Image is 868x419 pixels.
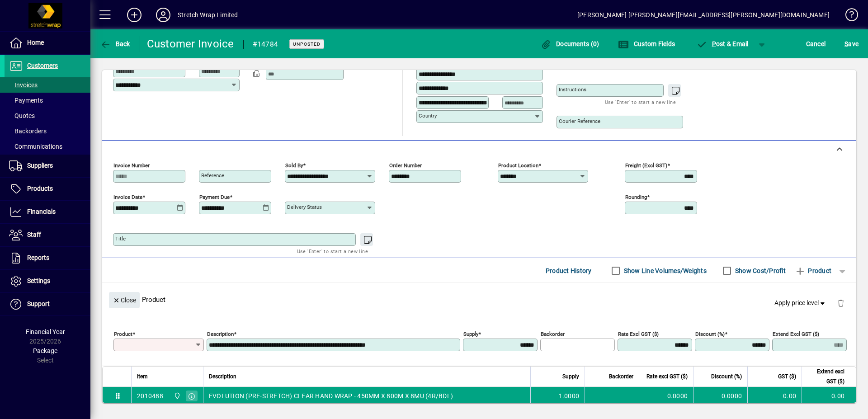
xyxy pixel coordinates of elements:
span: Communications [9,143,62,150]
mat-label: Instructions [559,86,586,93]
button: Product History [542,263,595,279]
span: Discount (%) [711,372,742,381]
mat-label: Supply [463,331,478,337]
span: Apply price level [774,298,827,308]
span: Custom Fields [618,40,675,47]
mat-label: Extend excl GST ($) [773,331,819,337]
a: Products [5,178,90,200]
span: Documents (0) [541,40,599,47]
span: Customers [27,62,58,69]
span: Description [209,372,236,381]
span: Settings [27,277,50,284]
td: 0.00 [802,387,856,405]
a: Settings [5,270,90,292]
span: 1.0000 [559,391,580,400]
span: ave [844,37,859,51]
span: Back [100,40,130,47]
span: Close [113,293,136,308]
mat-label: Discount (%) [695,331,725,337]
span: Payments [9,97,43,104]
span: Financials [27,208,56,215]
mat-hint: Use 'Enter' to start a new line [605,97,676,107]
span: Supply [562,372,579,381]
a: Suppliers [5,155,90,177]
span: Package [33,347,57,354]
mat-label: Freight (excl GST) [625,162,667,169]
span: Cancel [806,37,826,51]
span: Support [27,300,50,307]
span: Item [137,372,148,381]
span: Extend excl GST ($) [807,367,844,386]
a: Home [5,32,90,54]
button: Delete [830,292,852,314]
a: Support [5,293,90,315]
span: Invoices [9,81,38,89]
div: Stretch Wrap Limited [178,8,238,22]
a: Financials [5,201,90,223]
button: Back [98,36,132,52]
a: Reports [5,247,90,269]
td: 0.0000 [693,387,747,405]
button: Apply price level [771,295,830,311]
button: Cancel [804,36,828,52]
label: Show Cost/Profit [733,266,786,275]
div: 2010488 [137,391,163,400]
span: Suppliers [27,162,53,169]
app-page-header-button: Delete [830,299,852,307]
span: Reports [27,254,49,261]
span: Quotes [9,112,35,119]
mat-label: Invoice date [113,194,142,200]
mat-label: Product location [498,162,538,169]
span: EVOLUTION (PRE-STRETCH) CLEAR HAND WRAP - 450MM X 800M X 8MU (4R/BDL) [209,391,453,400]
mat-label: Invoice number [113,162,150,169]
span: Backorder [609,372,633,381]
a: Backorders [5,123,90,139]
mat-label: Reference [201,172,224,179]
mat-label: Description [207,331,234,337]
div: Customer Invoice [147,37,234,51]
span: Rate excl GST ($) [646,372,688,381]
span: Products [27,185,53,192]
span: Home [27,39,44,46]
button: Post & Email [692,36,753,52]
mat-label: Title [115,235,126,242]
mat-label: Sold by [285,162,303,169]
span: Unposted [293,41,321,47]
mat-label: Product [114,331,132,337]
a: Communications [5,139,90,154]
button: Documents (0) [538,36,602,52]
span: GST ($) [778,372,796,381]
a: Quotes [5,108,90,123]
td: 0.00 [747,387,802,405]
button: Profile [149,7,178,23]
a: Invoices [5,77,90,93]
div: 0.0000 [645,391,688,400]
label: Show Line Volumes/Weights [622,266,707,275]
a: Payments [5,93,90,108]
button: Save [842,36,861,52]
div: [PERSON_NAME] [PERSON_NAME][EMAIL_ADDRESS][PERSON_NAME][DOMAIN_NAME] [577,8,830,22]
span: Product [795,264,831,278]
a: Staff [5,224,90,246]
div: #14784 [253,37,278,52]
span: ost & Email [696,40,749,47]
span: Backorders [9,127,47,135]
span: S [844,40,848,47]
a: Knowledge Base [839,2,857,31]
mat-label: Delivery status [287,204,322,210]
span: Financial Year [26,328,65,335]
button: Add [120,7,149,23]
span: Product History [546,264,592,278]
button: Product [790,263,836,279]
mat-label: Rate excl GST ($) [618,331,659,337]
mat-label: Order number [389,162,422,169]
button: Close [109,292,140,308]
app-page-header-button: Back [90,36,140,52]
span: Staff [27,231,41,238]
app-page-header-button: Close [107,296,142,304]
span: P [712,40,716,47]
button: Custom Fields [616,36,677,52]
mat-hint: Use 'Enter' to start a new line [297,246,368,256]
mat-label: Payment due [199,194,230,200]
mat-label: Country [419,113,437,119]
